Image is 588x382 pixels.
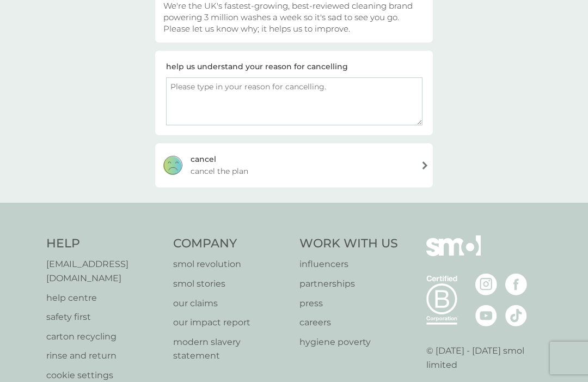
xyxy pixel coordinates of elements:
a: our impact report [173,316,289,330]
p: © [DATE] - [DATE] smol limited [426,344,542,372]
div: help us understand your reason for cancelling [166,60,348,72]
span: We're the UK's fastest-growing, best-reviewed cleaning brand powering 3 million washes a week so ... [163,1,413,34]
a: safety first [46,310,162,324]
div: cancel [191,153,216,165]
a: hygiene poverty [299,335,398,349]
img: visit the smol Facebook page [505,274,527,295]
img: visit the smol Instagram page [475,274,497,295]
img: visit the smol Tiktok page [505,305,527,326]
img: visit the smol Youtube page [475,305,497,326]
a: rinse and return [46,349,162,363]
span: cancel the plan [191,165,248,177]
a: carton recycling [46,330,162,344]
a: careers [299,316,398,330]
h4: Company [173,235,289,252]
a: modern slavery statement [173,335,289,363]
a: press [299,296,398,311]
a: our claims [173,296,289,311]
a: influencers [299,257,398,271]
a: smol stories [173,277,289,291]
a: smol revolution [173,257,289,271]
h4: Help [46,235,162,252]
a: help centre [46,291,162,305]
a: [EMAIL_ADDRESS][DOMAIN_NAME] [46,257,162,285]
h4: Work With Us [299,235,398,252]
img: smol [426,235,481,272]
a: partnerships [299,277,398,291]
